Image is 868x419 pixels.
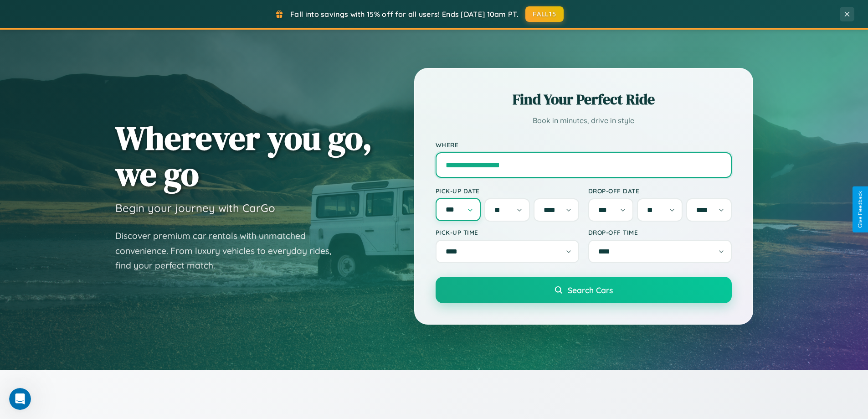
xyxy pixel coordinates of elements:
[436,89,732,109] h2: Find Your Perfect Ride
[115,120,372,192] h1: Wherever you go, we go
[436,187,579,195] label: Pick-up Date
[9,388,31,410] iframe: Intercom live chat
[436,277,732,303] button: Search Cars
[525,6,564,22] button: FALL15
[857,191,863,228] div: Give Feedback
[588,228,732,236] label: Drop-off Time
[115,201,275,215] h3: Begin your journey with CarGo
[568,285,613,295] span: Search Cars
[436,141,732,149] label: Where
[290,10,519,19] span: Fall into savings with 15% off for all users! Ends [DATE] 10am PT.
[588,187,732,195] label: Drop-off Date
[115,228,343,273] p: Discover premium car rentals with unmatched convenience. From luxury vehicles to everyday rides, ...
[436,228,579,236] label: Pick-up Time
[436,114,732,127] p: Book in minutes, drive in style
